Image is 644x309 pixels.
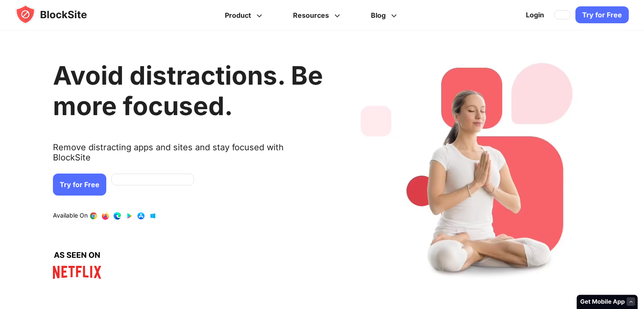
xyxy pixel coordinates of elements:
[53,60,323,121] h1: Avoid distractions. Be more focused.
[521,5,549,25] a: Login
[53,142,323,169] text: Remove distracting apps and sites and stay focused with BlockSite
[53,212,88,220] text: Available On
[15,4,103,25] img: blocksite-icon.5d769676.svg
[575,7,629,24] a: Try for Free
[53,174,106,196] a: Try for Free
